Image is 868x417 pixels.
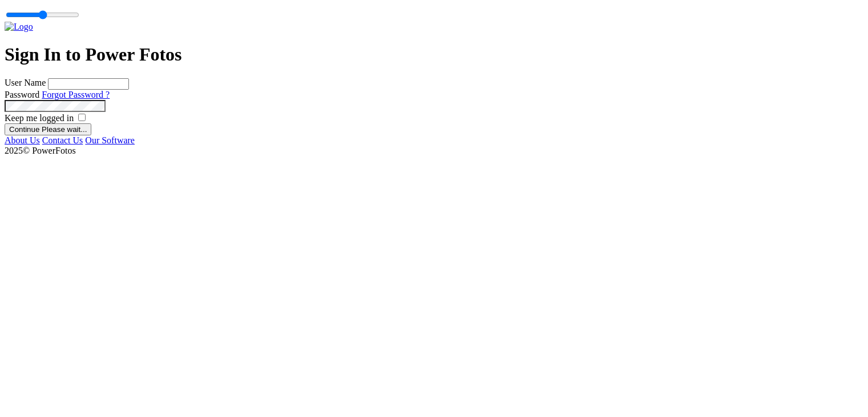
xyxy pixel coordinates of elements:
h1: Sign In to Power Fotos [5,44,863,65]
button: Continue Please wait... [5,123,91,135]
span: Please wait... [42,125,87,134]
label: Password [5,90,39,99]
a: Forgot Password ? [42,90,110,99]
a: About Us [5,135,40,145]
div: 2025© PowerFotos [5,146,863,156]
a: Contact Us [42,135,83,145]
img: Logo [5,22,33,32]
span: Continue [9,125,39,134]
label: Keep me logged in [5,113,74,123]
a: Our Software [85,135,135,145]
label: User Name [5,78,46,87]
